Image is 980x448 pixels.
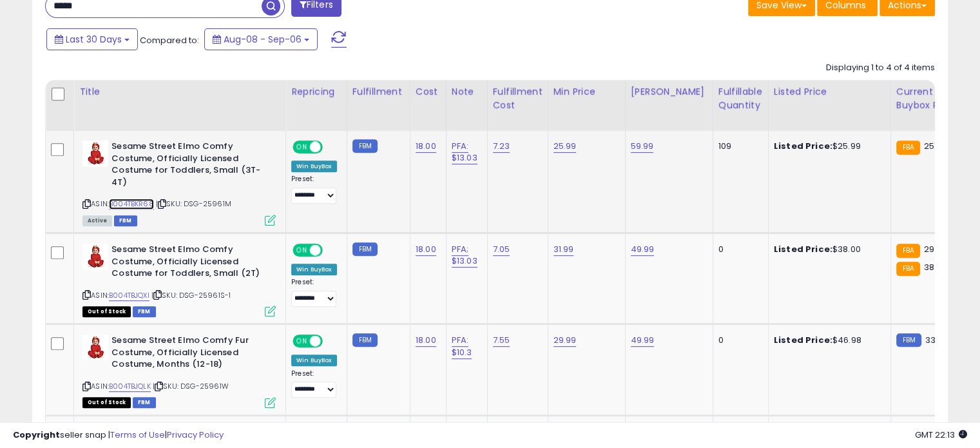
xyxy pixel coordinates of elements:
[133,397,156,408] span: FBM
[13,429,60,441] strong: Copyright
[294,336,310,347] span: ON
[321,245,341,256] span: OFF
[291,161,337,172] div: Win BuyBox
[774,334,832,346] b: Listed Price:
[82,244,276,315] div: ASIN:
[82,215,112,226] span: All listings currently available for purchase on Amazon
[718,335,758,346] div: 0
[321,336,341,347] span: OFF
[294,142,310,153] span: ON
[774,335,881,346] div: $46.98
[774,141,881,152] div: $25.99
[109,290,149,301] a: B004TBJQXI
[553,334,577,347] a: 29.99
[82,141,108,166] img: 31M60GMVtLL._SL40_.jpg
[352,139,378,153] small: FBM
[774,244,881,255] div: $38.00
[896,85,963,112] div: Current Buybox Price
[291,278,337,307] div: Preset:
[553,243,574,256] a: 31.99
[109,381,151,392] a: B004TBJQLK
[896,141,920,155] small: FBA
[718,244,758,255] div: 0
[493,85,543,112] div: Fulfillment Cost
[321,142,341,153] span: OFF
[718,85,763,112] div: Fulfillable Quantity
[291,369,337,398] div: Preset:
[82,335,276,406] div: ASIN:
[452,140,477,164] a: PFA: $13.03
[291,175,337,204] div: Preset:
[224,33,302,46] span: Aug-08 - Sep-06
[82,306,131,317] span: All listings that are currently out of stock and unavailable for purchase on Amazon
[352,85,405,99] div: Fulfillment
[82,335,108,360] img: 31M60GMVtLL._SL40_.jpg
[493,140,510,153] a: 7.23
[631,243,655,256] a: 49.99
[416,140,436,153] a: 18.00
[151,290,231,300] span: | SKU: DSG-25961S-1
[915,429,967,441] span: 2025-10-7 22:13 GMT
[452,243,477,268] a: PFA; $13.03
[896,333,921,347] small: FBM
[416,334,436,347] a: 18.00
[109,199,154,209] a: B004TBKR68
[46,28,138,50] button: Last 30 Days
[416,85,441,99] div: Cost
[82,141,276,224] div: ASIN:
[291,355,337,366] div: Win BuyBox
[133,306,156,317] span: FBM
[204,28,318,50] button: Aug-08 - Sep-06
[111,335,268,374] b: Sesame Street Elmo Comfy Fur Costume, Officially Licensed Costume, Months (12-18)
[79,85,280,99] div: Title
[718,141,758,152] div: 109
[13,429,224,442] div: seller snap | |
[352,242,378,256] small: FBM
[774,85,885,99] div: Listed Price
[66,33,122,46] span: Last 30 Days
[82,244,108,269] img: 31M60GMVtLL._SL40_.jpg
[156,199,231,209] span: | SKU: DSG-25961M
[82,397,131,408] span: All listings that are currently out of stock and unavailable for purchase on Amazon
[774,243,832,255] b: Listed Price:
[291,264,337,275] div: Win BuyBox
[493,334,510,347] a: 7.55
[452,334,472,358] a: PFA: $10.3
[826,62,935,74] div: Displaying 1 to 4 of 4 items
[291,85,341,99] div: Repricing
[923,261,944,273] span: 38.01
[493,243,510,256] a: 7.05
[111,141,268,191] b: Sesame Street Elmo Comfy Costume, Officially Licensed Costume for Toddlers, Small (3T-4T)
[631,334,655,347] a: 49.99
[110,429,165,441] a: Terms of Use
[896,244,920,258] small: FBA
[553,85,620,99] div: Min Price
[167,429,224,441] a: Privacy Policy
[923,243,946,255] span: 29.99
[452,85,482,99] div: Note
[111,244,268,283] b: Sesame Street Elmo Comfy Costume, Officially Licensed Costume for Toddlers, Small (2T)
[294,245,310,256] span: ON
[153,381,229,391] span: | SKU: DSG-25961W
[925,334,948,346] span: 33.98
[352,333,378,347] small: FBM
[416,243,436,256] a: 18.00
[114,215,137,226] span: FBM
[140,34,199,46] span: Compared to:
[553,140,577,153] a: 25.99
[631,85,707,99] div: [PERSON_NAME]
[774,140,832,152] b: Listed Price:
[631,140,654,153] a: 59.99
[923,140,946,152] span: 25.99
[896,262,920,276] small: FBA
